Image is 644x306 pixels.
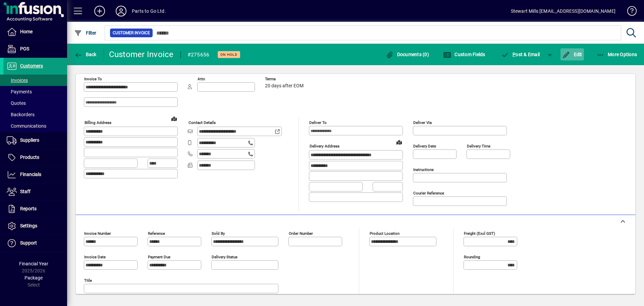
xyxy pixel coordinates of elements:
[3,132,67,149] a: Suppliers
[560,48,584,60] button: Edit
[596,52,637,57] span: More Options
[3,75,67,86] a: Invoices
[19,261,48,266] span: Financial Year
[441,48,487,60] button: Custom Fields
[370,231,399,236] mat-label: Product location
[84,77,102,81] mat-label: Invoice To
[3,166,67,183] a: Financials
[20,137,39,143] span: Suppliers
[3,201,67,217] a: Reports
[220,52,237,57] span: On hold
[265,77,305,81] span: Terms
[74,52,97,57] span: Back
[72,27,98,39] button: Filter
[413,120,432,125] mat-label: Deliver via
[74,30,97,36] span: Filter
[413,144,436,148] mat-label: Delivery date
[595,48,639,60] button: More Options
[7,78,28,83] span: Invoices
[84,231,111,236] mat-label: Invoice number
[3,86,67,97] a: Payments
[89,5,110,17] button: Add
[622,1,636,23] a: Knowledge Base
[198,77,205,81] mat-label: Attn
[443,52,485,57] span: Custom Fields
[413,167,434,172] mat-label: Instructions
[212,231,225,236] mat-label: Sold by
[24,275,43,280] span: Package
[20,189,31,194] span: Staff
[289,231,313,236] mat-label: Order number
[3,235,67,252] a: Support
[501,52,540,57] span: ost & Email
[67,48,104,60] app-page-header-button: Back
[7,100,26,106] span: Quotes
[467,144,490,148] mat-label: Delivery time
[132,6,166,16] div: Parts to Go Ltd.
[265,83,304,89] span: 20 days after EOM
[113,30,150,36] span: Customer Invoice
[498,48,543,60] button: Post & Email
[3,218,67,234] a: Settings
[20,240,37,246] span: Support
[3,109,67,120] a: Backorders
[187,49,210,60] div: #275656
[20,46,29,51] span: POS
[7,112,35,117] span: Backorders
[20,223,37,228] span: Settings
[20,155,39,160] span: Products
[20,172,41,177] span: Financials
[3,24,67,40] a: Home
[394,137,405,147] a: View on map
[3,97,67,109] a: Quotes
[72,48,98,60] button: Back
[3,149,67,166] a: Products
[84,255,106,259] mat-label: Invoice date
[84,278,92,283] mat-label: Title
[7,89,32,94] span: Payments
[562,52,582,57] span: Edit
[3,183,67,200] a: Staff
[511,6,615,16] div: Stewart Mills [EMAIL_ADDRESS][DOMAIN_NAME]
[20,63,43,69] span: Customers
[464,255,480,259] mat-label: Rounding
[148,231,165,236] mat-label: Reference
[169,113,179,124] a: View on map
[384,48,431,60] button: Documents (0)
[110,5,132,17] button: Profile
[20,206,37,211] span: Reports
[20,29,33,34] span: Home
[513,52,516,57] span: P
[413,191,444,195] mat-label: Courier Reference
[309,120,327,125] mat-label: Deliver To
[464,231,495,236] mat-label: Freight (excl GST)
[3,41,67,57] a: POS
[212,255,237,259] mat-label: Delivery status
[7,123,46,129] span: Communications
[385,52,429,57] span: Documents (0)
[3,120,67,132] a: Communications
[148,255,170,259] mat-label: Payment due
[109,49,174,60] div: Customer Invoice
